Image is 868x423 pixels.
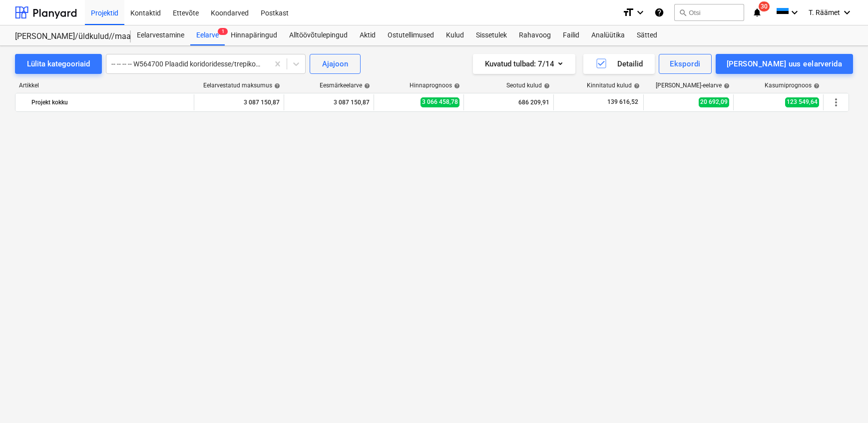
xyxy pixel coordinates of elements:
[190,25,225,45] a: Eelarve1
[27,57,90,70] div: Lülita kategooriaid
[809,8,840,16] span: T. Räämet
[218,28,228,35] span: 1
[421,97,459,107] span: 3 066 458,78
[679,8,687,16] span: search
[354,25,382,45] a: Aktid
[812,83,820,89] span: help
[622,6,634,18] i: format_size
[452,83,460,89] span: help
[674,4,744,21] button: Otsi
[31,94,190,110] div: Projekt kokku
[841,6,853,18] i: keyboard_arrow_down
[485,57,563,70] div: Kuvatud tulbad : 7/14
[410,82,460,89] div: Hinnaprognoos
[557,25,585,45] a: Failid
[542,83,550,89] span: help
[382,25,440,45] a: Ostutellimused
[283,25,354,45] a: Alltöövõtulepingud
[595,57,643,70] div: Detailid
[656,82,730,89] div: [PERSON_NAME]-eelarve
[716,54,853,74] button: [PERSON_NAME] uus eelarverida
[190,25,225,45] div: Eelarve
[362,83,370,89] span: help
[654,6,664,18] i: Abikeskus
[15,82,195,89] div: Artikkel
[513,25,557,45] a: Rahavoog
[722,83,730,89] span: help
[634,6,646,18] i: keyboard_arrow_down
[670,57,700,70] div: Ekspordi
[506,82,550,89] div: Seotud kulud
[752,6,762,18] i: notifications
[583,54,655,74] button: Detailid
[473,54,575,74] button: Kuvatud tulbad:7/14
[440,25,470,45] a: Kulud
[759,1,770,11] span: 30
[131,25,190,45] a: Eelarvestamine
[322,57,348,70] div: Ajajoon
[727,57,842,70] div: [PERSON_NAME] uus eelarverida
[818,375,868,423] iframe: Chat Widget
[789,6,801,18] i: keyboard_arrow_down
[310,54,361,74] button: Ajajoon
[198,94,280,110] div: 3 087 150,87
[470,25,513,45] a: Sissetulek
[632,83,640,89] span: help
[320,82,370,89] div: Eesmärkeelarve
[15,54,102,74] button: Lülita kategooriaid
[468,94,549,110] div: 686 209,91
[606,98,639,106] span: 139 616,52
[830,96,842,108] span: Rohkem tegevusi
[272,83,280,89] span: help
[203,82,280,89] div: Eelarvestatud maksumus
[585,25,631,45] a: Analüütika
[225,25,283,45] a: Hinnapäringud
[785,97,819,107] span: 123 549,64
[765,82,820,89] div: Kasumiprognoos
[15,31,119,42] div: [PERSON_NAME]/üldkulud//maatööd (2101817//2101766)
[631,25,663,45] a: Sätted
[587,82,640,89] div: Kinnitatud kulud
[699,97,729,107] span: 20 692,09
[288,94,370,110] div: 3 087 150,87
[659,54,711,74] button: Ekspordi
